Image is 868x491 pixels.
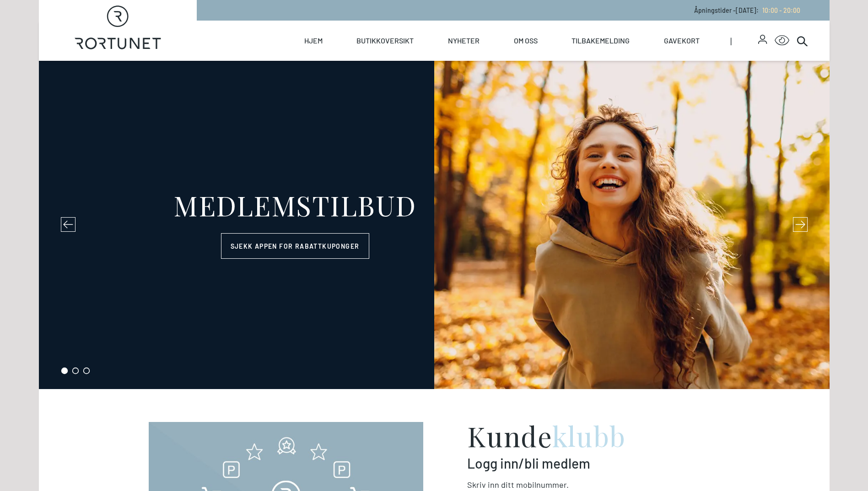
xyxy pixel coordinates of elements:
a: Om oss [514,21,538,61]
section: carousel-slider [39,61,830,389]
a: Nyheter [448,21,480,61]
span: Mobilnummer . [516,480,569,490]
p: Logg inn/bli medlem [467,455,720,471]
div: slide 1 of 3 [39,61,830,389]
p: Åpningstider - [DATE] : [694,5,800,15]
div: MEDLEMSTILBUD [173,191,416,219]
a: Hjem [304,21,323,61]
a: Butikkoversikt [356,21,414,61]
span: | [730,21,759,61]
a: Sjekk appen for rabattkuponger [221,233,369,259]
button: Open Accessibility Menu [775,33,789,48]
span: 10:00 - 20:00 [762,6,800,14]
span: klubb [552,417,626,454]
a: 10:00 - 20:00 [759,6,800,14]
p: Skriv inn ditt [467,479,720,491]
a: Tilbakemelding [571,21,630,61]
a: Gavekort [664,21,700,61]
h2: Kunde [467,422,720,449]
